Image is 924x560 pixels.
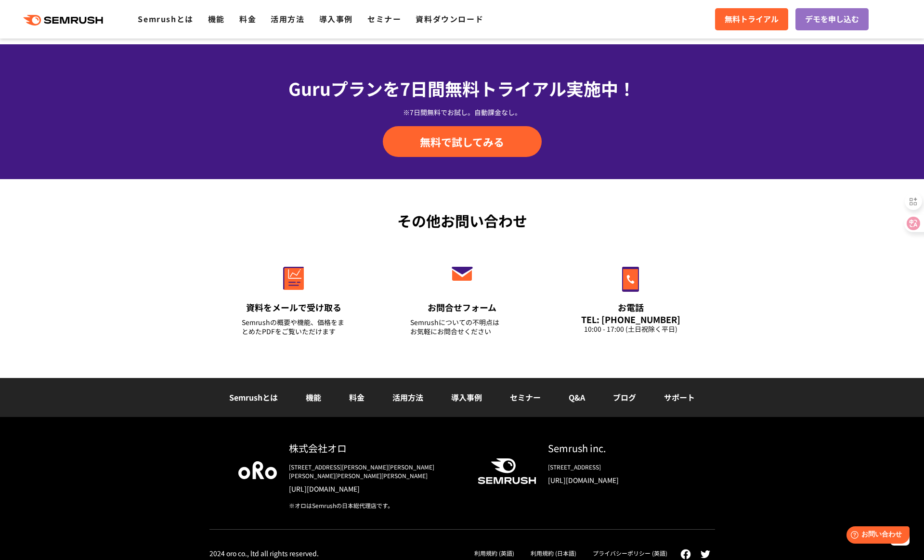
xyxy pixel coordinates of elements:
a: サポート [664,391,695,403]
a: 料金 [349,391,364,403]
div: お電話 [579,301,683,313]
a: お問合せフォーム Semrushについての不明点はお気軽にお問合せください [390,246,534,348]
a: 活用方法 [271,13,304,25]
a: 資料をメールで受け取る Semrushの概要や機能、価格をまとめたPDFをご覧いただけます [221,246,366,348]
div: [STREET_ADDRESS] [548,463,686,471]
div: Semrush inc. [548,441,686,455]
div: [STREET_ADDRESS][PERSON_NAME][PERSON_NAME][PERSON_NAME][PERSON_NAME][PERSON_NAME] [289,463,462,480]
img: twitter [701,550,710,558]
a: 無料で試してみる [383,126,542,157]
div: 資料をメールで受け取る [242,301,346,313]
a: 機能 [208,13,225,25]
div: お問合せフォーム [410,301,514,313]
div: 株式会社オロ [289,441,462,455]
a: 資料ダウンロード [416,13,483,25]
a: 導入事例 [451,391,482,403]
span: 無料トライアル [725,13,779,26]
a: 活用方法 [392,391,423,403]
a: [URL][DOMAIN_NAME] [289,484,462,494]
a: 無料トライアル [715,8,788,30]
div: TEL: [PHONE_NUMBER] [579,314,683,325]
a: Semrushとは [138,13,193,25]
span: 無料で試してみる [420,134,504,149]
span: デモを申し込む [805,13,859,26]
a: Q&A [569,391,585,403]
div: Semrushの概要や機能、価格をまとめたPDFをご覧いただけます [242,318,346,336]
a: プライバシーポリシー (英語) [593,549,667,557]
div: 10:00 - 17:00 (土日祝除く平日) [579,325,683,334]
a: 利用規約 (英語) [474,549,514,557]
a: 機能 [306,391,321,403]
a: 料金 [239,13,256,25]
div: 2024 oro co., ltd all rights reserved. [209,549,319,558]
div: Semrushについての不明点は お気軽にお問合せください [410,318,514,336]
div: ※7日間無料でお試し。自動課金なし。 [209,107,715,117]
div: その他お問い合わせ [209,210,715,232]
a: [URL][DOMAIN_NAME] [548,475,686,485]
img: oro company [238,461,277,479]
a: 導入事例 [319,13,353,25]
a: ブログ [613,391,636,403]
span: 無料トライアル実施中！ [445,76,636,101]
div: ※オロはSemrushの日本総代理店です。 [289,501,462,510]
iframe: Help widget launcher [838,522,913,549]
a: 利用規約 (日本語) [531,549,576,557]
a: セミナー [510,391,541,403]
a: デモを申し込む [795,8,869,30]
div: Guruプランを7日間 [209,75,715,101]
a: セミナー [367,13,401,25]
img: facebook [680,549,691,560]
a: Semrushとは [229,391,278,403]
